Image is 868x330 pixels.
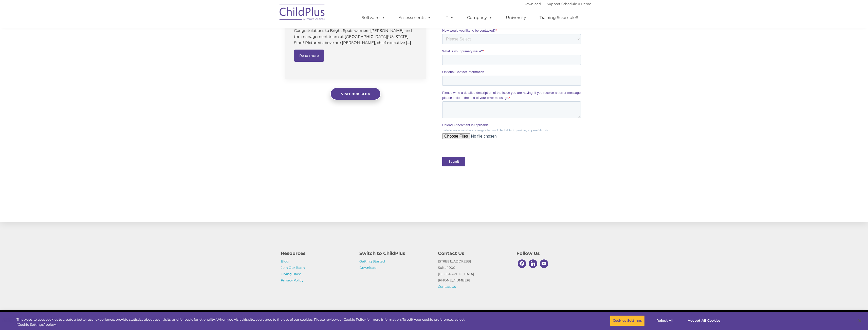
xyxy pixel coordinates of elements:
a: Blog [281,259,289,263]
a: Company [462,13,497,23]
a: Read more [294,50,324,62]
img: ChildPlus by Procare Solutions [277,0,328,26]
a: Join Our Team [281,266,305,270]
button: Accept All Cookies [685,315,723,326]
span: Visit our blog [341,92,370,96]
a: Youtube [539,258,550,269]
a: Privacy Policy [281,278,303,282]
button: Reject All [649,315,681,326]
button: Cookies Settings [610,315,645,326]
a: Download [359,266,377,270]
button: Close [854,315,865,326]
h4: Follow Us [516,250,587,257]
a: IT [439,13,459,23]
a: Facebook [516,258,528,269]
a: Giving Back [281,272,301,276]
a: Download [524,2,541,6]
a: Training Scramble!! [534,13,583,23]
p: Congratulations to Bright Spots winners [PERSON_NAME] and the management team at [GEOGRAPHIC_DATA... [294,28,418,46]
a: Contact Us [438,284,456,289]
a: Software [357,13,390,23]
h4: Resources [281,250,352,257]
a: Assessments [394,13,436,23]
a: Schedule A Demo [561,2,591,6]
h4: Contact Us [438,250,509,257]
h4: Switch to ChildPlus [359,250,430,257]
div: This website uses cookies to create a better user experience, provide statistics about user visit... [16,317,477,327]
p: [STREET_ADDRESS] Suite 1000 [GEOGRAPHIC_DATA] [PHONE_NUMBER] [438,258,509,290]
a: Support [547,2,560,6]
font: | [524,2,591,6]
a: University [501,13,531,23]
a: Linkedin [527,258,539,269]
a: Getting Started [359,259,385,263]
a: Visit our blog [330,87,381,100]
